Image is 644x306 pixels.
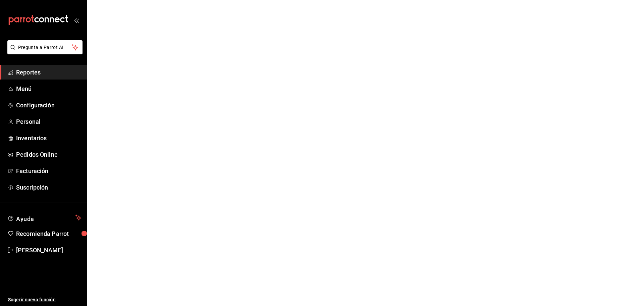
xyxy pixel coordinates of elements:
[74,17,79,23] button: open_drawer_menu
[18,44,72,51] span: Pregunta a Parrot AI
[7,40,83,54] button: Pregunta a Parrot AI
[16,117,82,126] span: Personal
[16,68,82,77] span: Reportes
[16,134,82,143] span: Inventarios
[16,214,73,222] span: Ayuda
[16,84,82,93] span: Menú
[8,296,82,303] span: Sugerir nueva función
[16,246,82,255] span: [PERSON_NAME]
[16,150,82,159] span: Pedidos Online
[16,101,82,110] span: Configuración
[16,229,82,238] span: Recomienda Parrot
[16,183,82,192] span: Suscripción
[16,166,82,175] span: Facturación
[5,49,83,56] a: Pregunta a Parrot AI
